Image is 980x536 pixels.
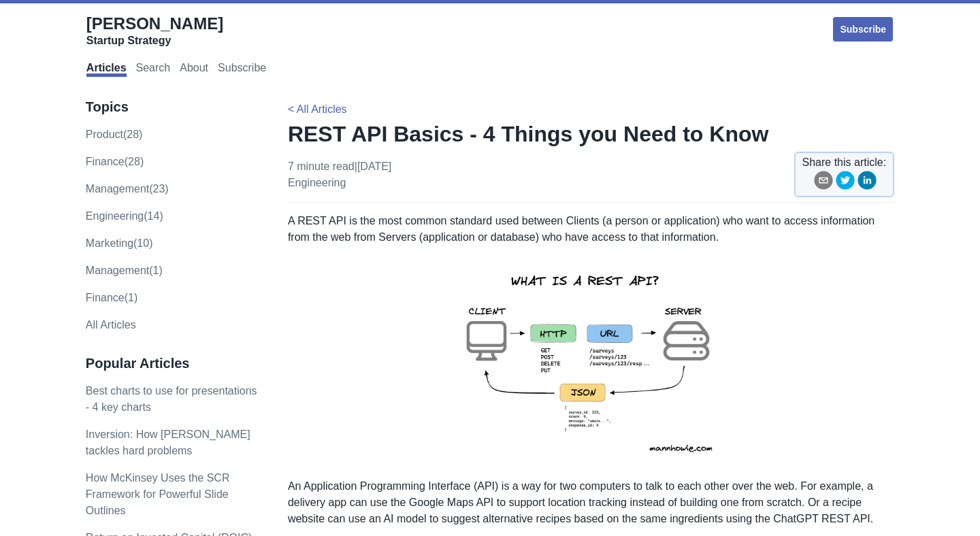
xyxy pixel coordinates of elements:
h3: Topics [86,99,259,116]
a: Best charts to use for presentations - 4 key charts [86,385,257,413]
a: < All Articles [288,103,347,115]
a: How McKinsey Uses the SCR Framework for Powerful Slide Outlines [86,472,230,516]
a: Search [136,62,171,77]
img: rest-api [442,256,740,467]
a: Subscribe [218,62,266,77]
a: Articles [86,62,127,77]
a: engineering(14) [86,210,163,222]
a: Management(1) [86,265,163,276]
div: Startup Strategy [86,34,223,48]
span: Share this article: [802,154,887,171]
a: All Articles [86,319,136,331]
a: Finance(1) [86,292,137,303]
button: email [814,171,833,195]
a: finance(28) [86,156,144,167]
a: About [180,62,208,77]
a: engineering [288,177,346,188]
a: [PERSON_NAME]Startup Strategy [86,14,223,48]
span: [PERSON_NAME] [86,14,223,33]
a: marketing(10) [86,237,153,249]
h3: Popular Articles [86,355,259,372]
button: linkedin [857,171,877,195]
a: Inversion: How [PERSON_NAME] tackles hard problems [86,429,250,456]
a: product(28) [86,129,143,140]
p: 7 minute read | [DATE] [288,158,391,191]
h1: REST API Basics - 4 Things you Need to Know [288,120,894,148]
p: An Application Programming Interface (API) is a way for two computers to talk to each other over ... [288,478,894,527]
a: Subscribe [832,16,894,43]
p: A REST API is the most common standard used between Clients (a person or application) who want to... [288,213,894,246]
button: twitter [836,171,855,195]
a: management(23) [86,183,169,195]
